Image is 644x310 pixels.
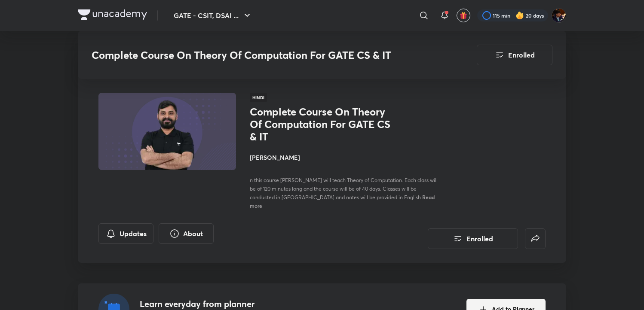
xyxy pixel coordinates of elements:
button: Enrolled [428,228,518,249]
img: Asmeet Gupta [552,8,566,23]
span: Hindi [250,93,267,102]
img: Company Logo [78,9,147,20]
button: avatar [457,9,470,22]
img: Thumbnail [97,92,237,171]
img: avatar [460,12,467,19]
h3: Complete Course On Theory Of Computation For GATE CS & IT [92,49,428,61]
button: GATE - CSIT, DSAI ... [169,7,258,24]
button: About [159,223,214,244]
button: false [525,228,546,249]
img: streak [515,11,524,20]
button: Updates [98,223,153,244]
a: Company Logo [78,9,147,22]
h1: Complete Course On Theory Of Computation For GATE CS & IT [250,106,390,143]
span: n this course [PERSON_NAME] will teach Theory of Computation. Each class will be of 120 minutes l... [250,177,438,201]
button: Enrolled [477,45,552,65]
h4: [PERSON_NAME] [250,153,442,162]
